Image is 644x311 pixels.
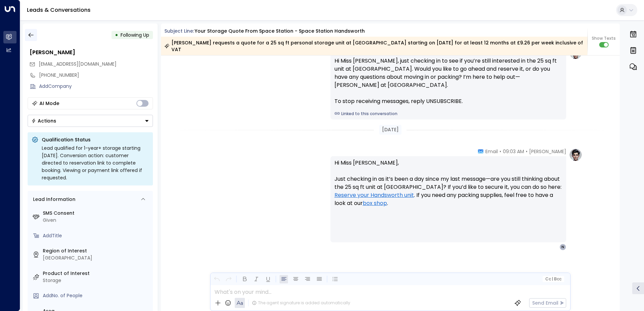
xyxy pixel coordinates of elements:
[39,83,153,90] div: AddCompany
[39,72,153,79] div: [PHONE_NUMBER]
[28,115,153,127] button: Actions
[43,210,150,217] label: SMS Consent
[252,300,350,306] div: The agent signature is added automatically
[592,35,616,41] span: Show Texts
[334,159,562,215] p: Hi Miss [PERSON_NAME], Just checking in as it’s been a day since my last message—are you still th...
[43,277,150,284] div: Storage
[42,144,149,181] div: Lead qualified for 1-year+ storage starting [DATE]. Conversion action: customer directed to reser...
[27,6,91,14] a: Leads & Conversations
[43,254,150,262] div: [GEOGRAPHIC_DATA]
[379,125,401,135] div: [DATE]
[31,196,75,203] div: Lead Information
[363,199,387,207] a: box shop
[42,136,149,143] p: Qualification Status
[121,32,149,38] span: Following Up
[529,148,566,155] span: [PERSON_NAME]
[115,29,118,41] div: •
[500,148,501,155] span: •
[164,39,584,53] div: [PERSON_NAME] requests a quote for a 25 sq ft personal storage unit at [GEOGRAPHIC_DATA] starting...
[224,275,233,283] button: Redo
[503,148,524,155] span: 09:03 AM
[164,28,194,34] span: Subject Line:
[485,148,498,155] span: Email
[526,148,527,155] span: •
[334,191,414,199] a: Reserve your Handsworth unit
[552,277,553,281] span: |
[43,292,150,299] div: AddNo. of People
[559,244,566,250] div: N
[43,247,150,254] label: Region of Interest
[28,115,153,127] div: Button group with a nested menu
[195,28,365,35] div: Your storage quote from Space Station - Space Station Handsworth
[569,148,582,162] img: profile-logo.png
[213,275,221,283] button: Undo
[545,277,561,281] span: Cc Bcc
[334,111,562,117] a: Linked to this conversation
[43,270,150,277] label: Product of Interest
[43,217,150,224] div: Given
[43,232,150,239] div: AddTitle
[39,61,117,68] span: njuamadia@gmail.com
[334,57,562,105] div: Hi Miss [PERSON_NAME], just checking in to see if you’re still interested in the 25 sq ft unit at...
[542,276,564,282] button: Cc|Bcc
[39,61,117,67] span: [EMAIL_ADDRESS][DOMAIN_NAME]
[31,118,56,124] div: Actions
[39,100,59,107] div: AI Mode
[30,48,153,57] div: [PERSON_NAME]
